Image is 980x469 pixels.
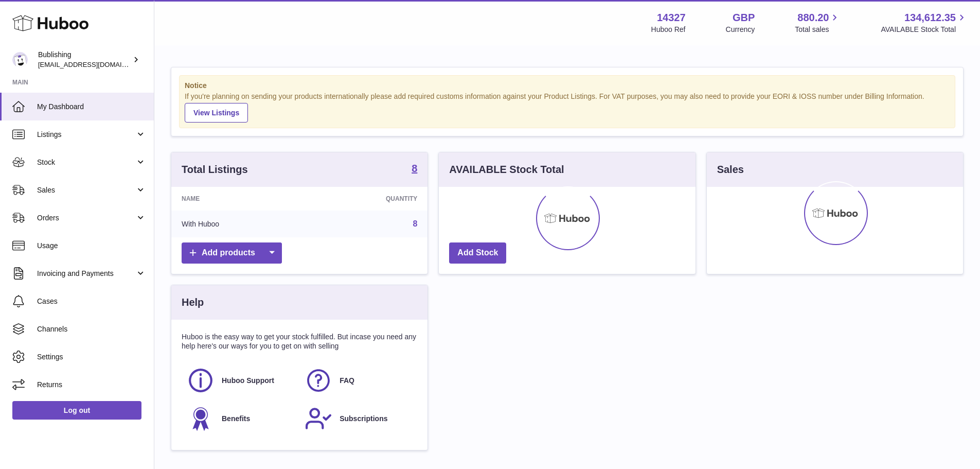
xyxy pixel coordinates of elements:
span: Cases [37,297,146,306]
strong: 8 [412,163,417,173]
span: Usage [37,241,146,251]
a: FAQ [305,367,412,394]
div: Currency [726,25,755,34]
div: Huboo Ref [651,25,686,34]
div: If you're planning on sending your products internationally please add required customs informati... [185,92,950,123]
div: Bublishing [38,50,131,70]
p: Huboo is the easy way to get your stock fulfilled. But incase you need any help here's our ways f... [182,332,417,352]
a: Log out [12,401,141,420]
a: Huboo Support [187,367,294,394]
th: Quantity [307,187,427,211]
a: View Listings [185,103,248,123]
span: AVAILABLE Stock Total [881,25,968,34]
strong: Notice [185,81,950,91]
span: Invoicing and Payments [37,269,135,279]
a: Add Stock [449,242,506,264]
span: Returns [37,380,146,390]
a: 8 [413,219,417,228]
img: internalAdmin-14327@internal.huboo.com [12,52,28,67]
a: Add products [182,242,282,264]
span: Huboo Support [222,376,274,386]
td: With Huboo [171,211,307,237]
span: Stock [37,158,135,167]
span: My Dashboard [37,102,146,112]
a: 134,612.35 AVAILABLE Stock Total [881,11,968,34]
span: [EMAIL_ADDRESS][DOMAIN_NAME] [38,60,151,68]
h3: AVAILABLE Stock Total [449,163,564,177]
a: Benefits [187,405,294,432]
h3: Sales [717,163,744,177]
span: FAQ [340,376,354,386]
span: 134,612.35 [904,11,956,25]
span: Channels [37,324,146,334]
a: 8 [412,163,417,176]
strong: GBP [733,11,755,25]
h3: Help [182,296,204,309]
a: 880.20 Total sales [795,11,841,34]
span: Total sales [795,25,841,34]
span: Benefits [222,414,250,424]
span: 880.20 [797,11,829,25]
span: Sales [37,185,135,195]
span: Orders [37,213,135,223]
span: Listings [37,130,135,140]
th: Name [171,187,307,211]
span: Subscriptions [340,414,387,424]
h3: Total Listings [182,163,248,177]
span: Settings [37,352,146,362]
a: Subscriptions [305,405,412,432]
strong: 14327 [657,11,686,25]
